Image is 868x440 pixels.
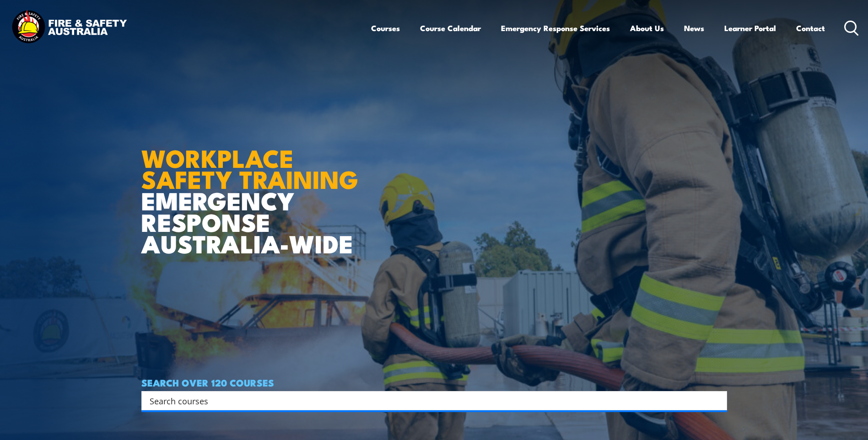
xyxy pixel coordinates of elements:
h1: EMERGENCY RESPONSE AUSTRALIA-WIDE [141,124,365,254]
a: Contact [796,16,825,40]
strong: WORKPLACE SAFETY TRAINING [141,138,358,198]
a: Course Calendar [420,16,481,40]
a: Learner Portal [724,16,776,40]
h4: SEARCH OVER 120 COURSES [141,377,727,387]
a: Courses [371,16,400,40]
a: About Us [630,16,664,40]
a: Emergency Response Services [501,16,610,40]
button: Search magnifier button [711,394,724,407]
a: News [684,16,704,40]
input: Search input [150,394,707,408]
form: Search form [151,394,709,407]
